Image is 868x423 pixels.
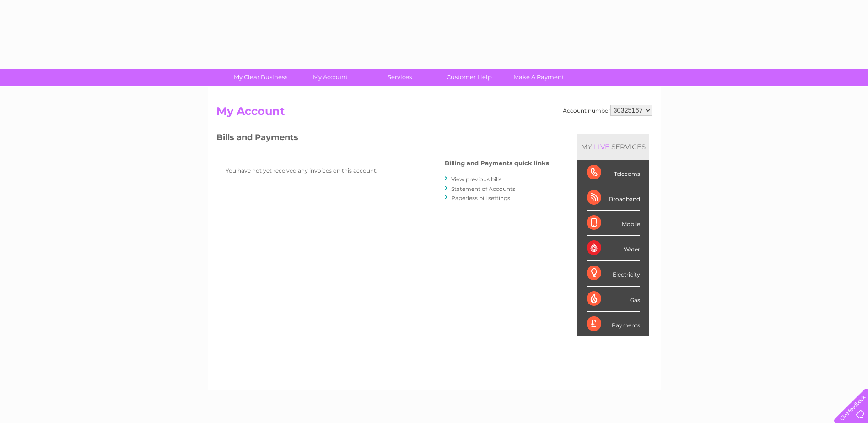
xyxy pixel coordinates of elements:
div: Mobile [587,211,640,236]
div: Payments [587,312,640,336]
div: Telecoms [587,160,640,185]
a: My Clear Business [223,69,298,86]
a: Statement of Accounts [451,185,515,192]
div: Broadband [587,185,640,211]
a: My Account [292,69,368,86]
a: Make A Payment [501,69,577,86]
div: MY SERVICES [577,134,649,160]
h3: Bills and Payments [216,131,549,147]
a: Customer Help [431,69,507,86]
a: Paperless bill settings [451,195,510,201]
a: Services [362,69,437,86]
div: Gas [587,287,640,312]
p: You have not yet received any invoices on this account. [226,166,409,175]
div: Water [587,236,640,261]
div: Account number [563,105,652,116]
h4: Billing and Payments quick links [445,160,549,167]
h2: My Account [216,105,652,122]
div: LIVE [592,142,611,151]
a: View previous bills [451,176,501,183]
div: Electricity [587,261,640,286]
